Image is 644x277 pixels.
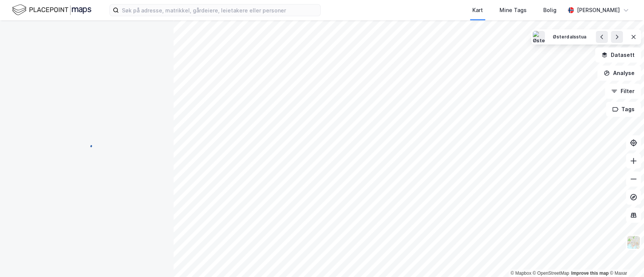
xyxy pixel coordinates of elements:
img: Z [626,235,641,249]
button: Østerdalsstua [548,31,591,43]
img: Østerdalsstua [533,31,545,43]
div: Kontrollprogram for chat [606,241,644,277]
button: Filter [605,84,641,99]
button: Tags [606,102,641,117]
div: Østerdalsstua [553,34,586,40]
div: Kart [472,6,483,15]
div: Mine Tags [500,6,527,15]
div: [PERSON_NAME] [577,6,620,15]
div: Bolig [543,6,556,15]
button: Analyse [597,66,641,81]
a: Mapbox [510,271,531,276]
input: Søk på adresse, matrikkel, gårdeiere, leietakere eller personer [119,5,320,16]
iframe: Chat Widget [606,241,644,277]
button: Datasett [595,47,641,63]
img: logo.f888ab2527a4732fd821a326f86c7f29.svg [12,3,91,17]
a: OpenStreetMap [533,271,569,276]
a: Improve this map [571,271,609,276]
img: spinner.a6d8c91a73a9ac5275cf975e30b51cfb.svg [81,138,93,150]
